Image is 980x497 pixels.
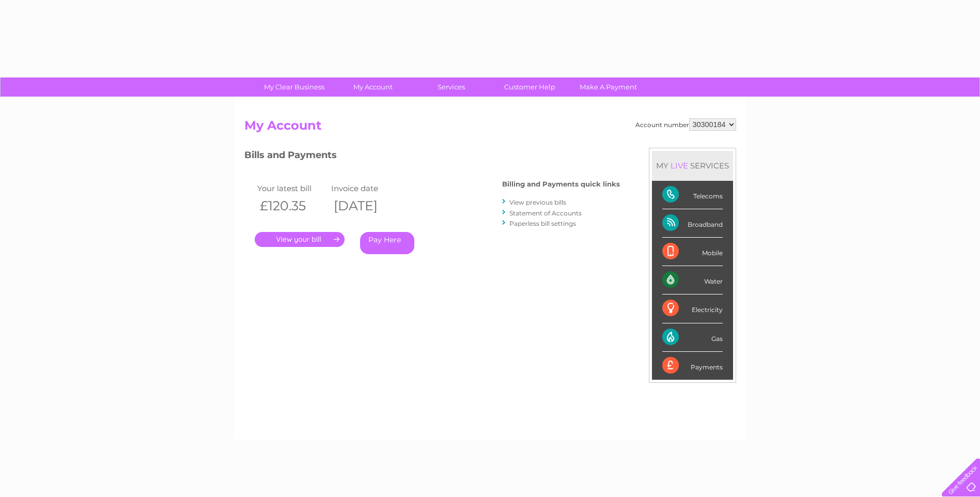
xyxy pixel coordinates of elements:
a: . [255,232,345,247]
div: MY SERVICES [652,151,733,180]
h2: My Account [244,118,736,138]
a: Statement of Accounts [509,209,582,217]
a: Pay Here [360,232,414,254]
a: Customer Help [487,77,572,97]
h3: Bills and Payments [244,148,620,166]
a: My Account [330,77,415,97]
th: £120.35 [255,195,329,216]
a: Make A Payment [566,77,651,97]
div: Water [662,266,723,294]
div: Payments [662,352,723,380]
a: Services [409,77,494,97]
th: [DATE] [329,195,403,216]
td: Invoice date [329,181,403,195]
div: Electricity [662,294,723,323]
a: My Clear Business [252,77,337,97]
a: View previous bills [509,198,566,206]
td: Your latest bill [255,181,329,195]
div: LIVE [668,161,690,170]
div: Gas [662,323,723,352]
div: Telecoms [662,181,723,209]
div: Broadband [662,209,723,238]
a: Paperless bill settings [509,220,576,227]
div: Mobile [662,238,723,266]
h4: Billing and Payments quick links [502,180,620,188]
div: Account number [635,118,736,131]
